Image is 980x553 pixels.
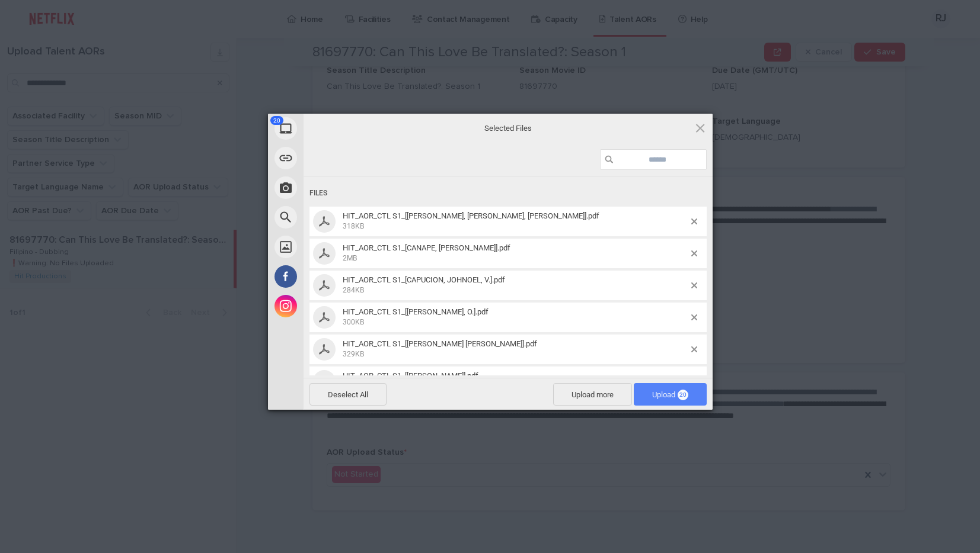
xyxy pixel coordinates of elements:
[309,182,707,204] div: Files
[268,114,410,143] div: My Device
[343,211,599,220] span: HIT_AOR_CTL S1_[[PERSON_NAME], [PERSON_NAME], [PERSON_NAME]].pdf
[343,254,357,262] span: 2MB
[339,211,691,231] span: HIT_AOR_CTL S1_[BACENA, CINDY MAY, G.].pdf
[553,383,632,406] span: Upload more
[652,390,688,399] span: Upload
[390,123,627,134] span: Selected Files
[268,173,410,202] div: Take Photo
[343,307,489,316] span: HIT_AOR_CTL S1_[[PERSON_NAME], O.].pdf
[343,371,478,380] span: HIT_AOR_CTL S1_[[PERSON_NAME]].pdf
[339,371,691,391] span: HIT_AOR_CTL S1_[DADIVAS, JENNIFER, V.].pdf
[634,383,707,406] span: Upload
[339,275,691,295] span: HIT_AOR_CTL S1_[CAPUCION, JOHNOEL, V.].pdf
[339,307,691,327] span: HIT_AOR_CTL S1_[CHUA, JO ANNE, O.].pdf
[268,202,410,232] div: Web Search
[270,116,283,125] span: 20
[268,232,410,262] div: Unsplash
[343,286,364,294] span: 284KB
[343,275,505,284] span: HIT_AOR_CTL S1_[CAPUCION, JOHNOEL, V.].pdf
[694,121,707,134] span: Click here or hit ESC to close picker
[268,143,410,173] div: Link (URL)
[678,390,688,400] span: 20
[343,318,364,326] span: 300KB
[339,339,691,359] span: HIT_AOR_CTL S1_[CONCEPCION, JOANA PAULA C.].pdf
[343,243,510,252] span: HIT_AOR_CTL S1_[CANAPE, [PERSON_NAME]].pdf
[268,291,410,321] div: Instagram
[268,262,410,291] div: Facebook
[343,222,364,230] span: 318KB
[343,339,537,348] span: HIT_AOR_CTL S1_[[PERSON_NAME] [PERSON_NAME]].pdf
[339,243,691,263] span: HIT_AOR_CTL S1_[CANAPE, EDIZAH MARIE, G.].pdf
[309,383,387,406] span: Deselect All
[343,350,364,358] span: 329KB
